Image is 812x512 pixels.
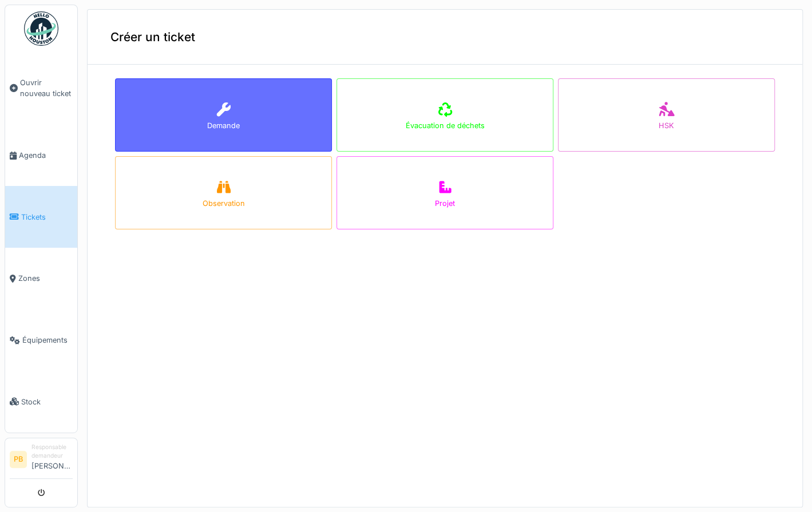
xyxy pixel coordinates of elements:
[207,120,240,131] div: Demande
[21,212,73,223] span: Tickets
[5,248,77,309] a: Zones
[18,273,73,284] span: Zones
[659,120,674,131] div: HSK
[22,335,73,346] span: Équipements
[435,198,455,209] div: Projet
[406,120,485,131] div: Évacuation de déchets
[5,186,77,248] a: Tickets
[10,451,27,468] li: PB
[31,443,73,476] li: [PERSON_NAME]
[19,150,73,161] span: Agenda
[10,443,73,479] a: PB Responsable demandeur[PERSON_NAME]
[20,77,73,99] span: Ouvrir nouveau ticket
[203,198,245,209] div: Observation
[5,125,77,186] a: Agenda
[5,52,77,125] a: Ouvrir nouveau ticket
[5,309,77,371] a: Équipements
[88,10,802,65] div: Créer un ticket
[5,371,77,432] a: Stock
[31,443,73,461] div: Responsable demandeur
[21,396,73,407] span: Stock
[24,11,58,46] img: Badge_color-CXgf-gQk.svg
